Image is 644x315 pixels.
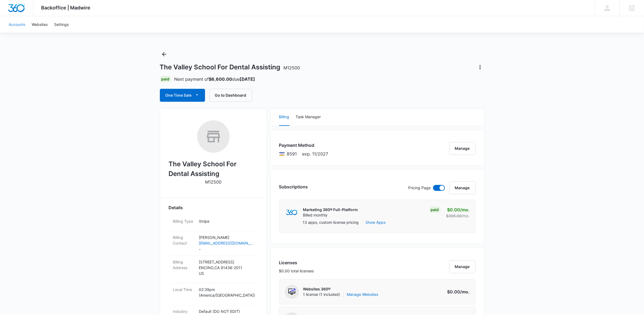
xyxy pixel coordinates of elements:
[284,65,300,70] span: M12500
[205,179,222,185] p: M12500
[449,181,475,194] button: Manage
[169,283,258,305] div: Local Time02:39pm (America/[GEOGRAPHIC_DATA])
[279,268,314,274] p: $0.00 total licenses
[173,287,195,292] dt: Local Time
[173,218,195,224] dt: Billing Type
[5,16,28,33] a: Accounts
[449,142,475,155] button: Manage
[279,142,328,148] h3: Payment Method
[199,235,254,252] dd: -
[444,206,470,213] p: $0.00
[209,89,252,102] button: Go to Dashboard
[41,5,91,11] span: Backoffice | Madwire
[408,185,431,191] p: Pricing Page
[429,206,441,213] div: Paid
[449,260,475,273] button: Manage
[303,219,359,225] p: 13 apps, custom license pricing
[287,151,297,157] span: Visa ending with
[51,16,72,33] a: Settings
[173,309,195,314] dt: Industry
[303,292,378,297] span: 1 license (1 included)
[199,240,254,246] a: [EMAIL_ADDRESS][DOMAIN_NAME]
[347,292,378,297] a: Manage Websites
[160,50,169,59] button: Back
[460,289,470,294] span: /mo.
[169,159,258,179] h2: The Valley School For Dental Assisting
[199,218,254,224] p: Stripe
[174,76,255,82] p: Next payment of due
[169,256,258,283] div: Billing Address[STREET_ADDRESS]ENCINO,CA 91436-2011US
[160,76,171,82] div: Paid
[286,210,298,215] img: marketing360Logo
[279,259,314,266] h3: Licenses
[199,287,254,298] p: 02:39pm ( America/[GEOGRAPHIC_DATA] )
[302,151,328,157] span: exp. 11/2027
[160,89,205,102] button: One Time Sale
[173,235,195,246] dt: Billing Contact
[28,16,51,33] a: Websites
[169,231,258,256] div: Billing Contact[PERSON_NAME][EMAIL_ADDRESS][DOMAIN_NAME]-
[209,76,232,82] strong: $6,600.00
[444,289,470,295] p: $0.00
[303,286,378,292] p: Websites 360®
[460,207,470,212] span: /mo.
[199,309,254,314] p: Default (DO NOT EDIT)
[303,212,358,218] p: Billed monthly
[279,109,289,126] button: Billing
[446,214,462,218] s: $395.00
[199,235,254,240] p: [PERSON_NAME]
[169,215,258,231] div: Billing TypeStripe
[462,214,470,218] span: /mo.
[169,204,183,211] span: Details
[366,219,386,225] button: Show Apps
[173,259,195,270] dt: Billing Address
[199,259,254,276] p: [STREET_ADDRESS] ENCINO , CA 91436-2011 US
[160,63,300,71] h1: The Valley School For Dental Assisting
[476,63,484,72] button: Actions
[279,184,308,190] h3: Subscriptions
[240,76,255,82] strong: [DATE]
[303,207,358,212] p: Marketing 360® Full-Platform
[296,109,321,126] button: Task Manager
